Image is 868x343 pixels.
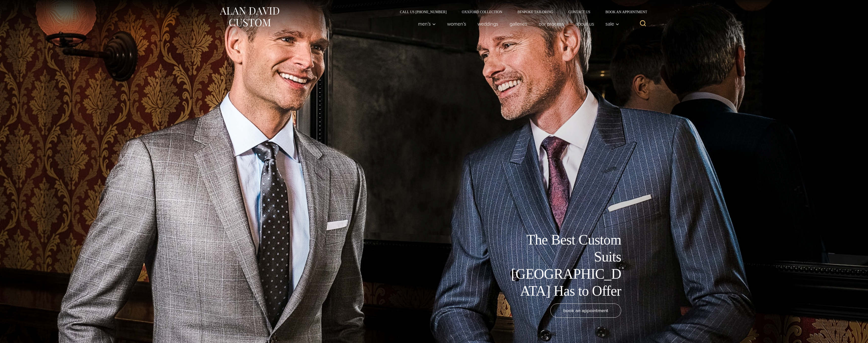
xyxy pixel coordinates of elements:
[504,19,533,29] a: Galleries
[605,21,619,26] span: Sale
[570,19,600,29] a: About Us
[413,19,622,29] nav: Primary Navigation
[392,10,649,14] nav: Secondary Navigation
[418,21,436,26] span: Men’s
[561,10,598,14] a: Contact Us
[637,18,649,30] button: View Search Form
[507,231,621,299] h1: The Best Custom Suits [GEOGRAPHIC_DATA] Has to Offer
[472,19,504,29] a: weddings
[219,6,280,28] img: Alan David Custom
[392,10,454,14] a: Call Us [PHONE_NUMBER]
[563,307,608,314] span: book an appointment
[533,19,570,29] a: Our Process
[454,10,510,14] a: Oxxford Collection
[442,19,472,29] a: Women’s
[598,10,649,14] a: Book an Appointment
[510,10,561,14] a: Bespoke Tailoring
[550,304,621,318] a: book an appointment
